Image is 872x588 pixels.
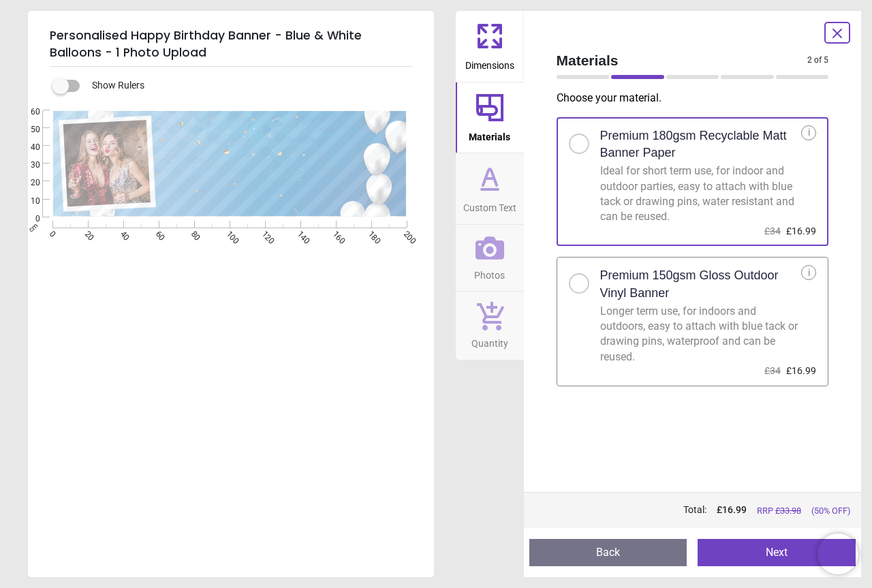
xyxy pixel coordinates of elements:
[456,82,524,153] button: Materials
[471,330,508,351] span: Quantity
[14,106,40,118] span: 60
[698,539,856,566] button: Next
[474,262,505,283] span: Photos
[557,91,840,106] p: Choose your material .
[764,365,781,376] span: £34
[456,225,524,292] button: Photos
[14,213,40,225] span: 0
[456,153,524,224] button: Custom Text
[801,265,816,280] div: i
[469,124,510,144] span: Materials
[456,292,524,360] button: Quantity
[807,55,828,66] span: 2 of 5
[14,159,40,171] span: 30
[600,304,802,365] div: Longer term use, for indoors and outdoors, easy to attach with blue tack or drawing pins, waterpr...
[50,22,412,67] h5: Personalised Happy Birthday Banner - Blue & White Balloons - 1 Photo Upload
[600,127,802,161] h2: Premium 180gsm Recyclable Matt Banner Paper
[786,365,816,376] span: £16.99
[465,52,514,73] span: Dimensions
[600,164,802,225] div: Ideal for short term use, for indoor and outdoor parties, easy to attach with blue tack or drawin...
[456,11,524,82] button: Dimensions
[14,196,40,207] span: 10
[14,177,40,189] span: 20
[764,226,781,236] span: £34
[717,504,747,517] span: £
[811,505,850,517] span: (50% OFF)
[463,195,516,215] span: Custom Text
[775,506,801,516] span: £ 33.98
[786,226,816,236] span: £16.99
[801,125,816,140] div: i
[529,539,687,566] button: Back
[14,142,40,153] span: 40
[557,50,808,70] span: Materials
[757,505,801,517] span: RRP
[600,267,802,301] h2: Premium 150gsm Gloss Outdoor Vinyl Banner
[817,533,858,574] iframe: Brevo live chat
[555,504,851,517] div: Total:
[61,78,434,94] div: Show Rulers
[27,221,39,233] span: cm
[722,504,747,515] span: 16.99
[14,124,40,136] span: 50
